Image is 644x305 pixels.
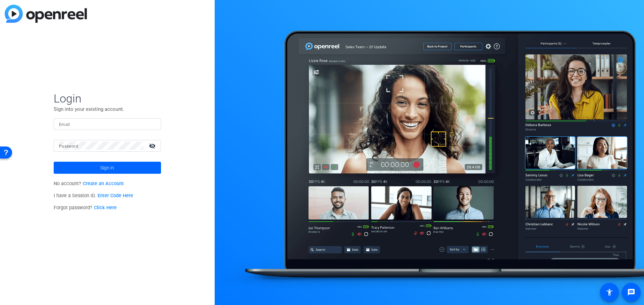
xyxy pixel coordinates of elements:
mat-label: Password [59,144,78,149]
a: Create an Account [83,181,124,186]
a: Enter Code Here [98,193,133,199]
span: Sign in [100,159,114,176]
mat-label: Email [59,122,70,127]
mat-icon: message [627,288,635,296]
span: No account? [54,181,124,186]
a: Click Here [94,205,117,211]
img: blue-gradient.svg [5,5,87,23]
span: Forgot password? [54,205,117,211]
button: Sign in [54,162,161,174]
span: Login [54,91,161,105]
input: Enter Email Address [59,120,156,128]
p: Sign into your existing account. [54,105,161,113]
mat-icon: accessibility [605,288,613,296]
span: I have a Session ID. [54,193,133,199]
mat-icon: visibility_off [145,141,161,151]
